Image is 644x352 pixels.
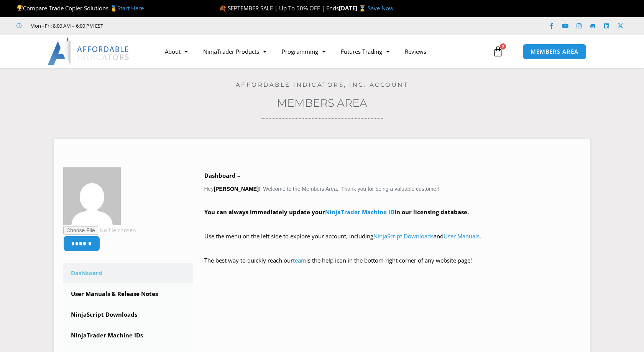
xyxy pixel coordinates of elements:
a: Futures Trading [333,43,397,60]
strong: You can always immediately update your in our licensing database. [204,208,469,216]
a: Programming [274,43,333,60]
a: team [293,256,306,264]
a: User Manuals [444,232,480,240]
a: NinjaTrader Machine IDs [63,326,193,345]
p: The best way to quickly reach our is the help icon in the bottom right corner of any website page! [204,255,581,277]
span: Compare Trade Copier Solutions 🥇 [16,4,144,12]
span: MEMBERS AREA [531,49,578,55]
a: NinjaScript Downloads [63,305,193,325]
a: Dashboard [63,263,193,283]
img: 646031f3f75aea8e8b5862be2870f0be4585d8dfe2e43a1afd0e5ee4c2503b9f [63,167,121,225]
a: 0 [481,40,515,63]
img: 🏆 [17,5,23,11]
a: Affordable Indicators, Inc. Account [236,81,409,88]
div: Hey ! Welcome to the Members Area. Thank you for being a valuable customer! [204,170,581,277]
span: 0 [500,43,506,50]
strong: [PERSON_NAME] [214,186,258,192]
p: Use the menu on the left side to explore your account, including and . [204,231,581,253]
span: 🍂 SEPTEMBER SALE | Up To 50% OFF | Ends [219,4,339,12]
a: Save Now [368,4,394,12]
a: Reviews [397,43,434,60]
a: NinjaTrader Products [195,43,274,60]
img: LogoAI | Affordable Indicators – NinjaTrader [48,38,130,65]
a: User Manuals & Release Notes [63,284,193,304]
nav: Menu [157,43,491,60]
a: NinjaTrader Machine ID [325,208,394,216]
a: MEMBERS AREA [522,44,586,59]
a: Members Area [277,96,367,109]
iframe: Customer reviews powered by Trustpilot [114,22,229,30]
b: Dashboard – [204,172,240,179]
a: About [157,43,195,60]
strong: [DATE] ⌛ [339,4,368,12]
a: Start Here [117,4,144,12]
a: NinjaScript Downloads [373,232,434,240]
span: Mon - Fri: 8:00 AM – 6:00 PM EST [28,21,103,30]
